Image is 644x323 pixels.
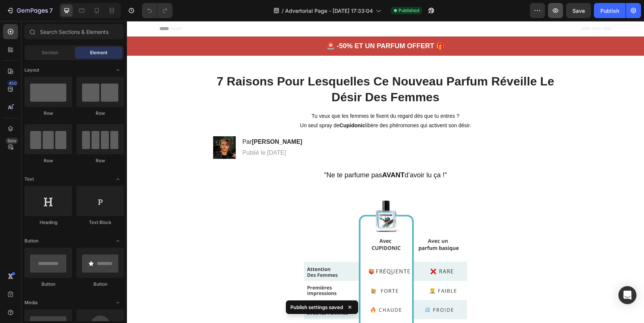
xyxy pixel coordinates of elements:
[282,7,284,15] span: /
[24,176,34,183] span: Text
[3,3,56,18] button: 7
[90,49,107,56] span: Element
[290,303,343,311] p: Publish settings saved
[112,235,124,247] span: Toggle open
[398,7,419,14] span: Published
[6,138,18,144] div: Beta
[255,150,278,158] strong: AVANT
[6,90,511,100] p: Tu veux que les femmes te fixent du regard dès que tu entres ?
[49,6,53,15] p: 7
[116,128,175,136] p: Publié le [DATE]
[566,3,591,18] button: Save
[24,219,72,226] div: Heading
[42,49,58,56] span: Section
[572,8,585,14] span: Save
[24,238,38,244] span: Button
[212,101,238,107] strong: Cupidonic
[24,67,39,73] span: Layout
[115,116,176,126] h2: Par
[24,281,72,288] div: Button
[76,110,124,117] div: Row
[7,80,18,86] div: 450
[24,299,38,306] span: Media
[112,173,124,185] span: Toggle open
[90,53,427,83] strong: 7 Raisons Pour Lesquelles Ce Nouveau Parfum Réveille Le Désir Des Femmes
[618,286,636,304] div: Open Intercom Messenger
[76,281,124,288] div: Button
[86,115,109,138] img: gempages_581653843448693608-2b338fb8-7e46-4359-87ad-925cddb2eb43.webp
[76,219,124,226] div: Text Block
[76,157,124,164] div: Row
[24,157,72,164] div: Row
[24,110,72,117] div: Row
[600,7,619,15] div: Publish
[127,21,644,323] iframe: Design area
[142,3,172,18] div: Undo/Redo
[168,177,349,320] img: gempages_581653843448693608-bdc059a3-0541-4a68-a39b-eea3586b1d45.png
[125,117,175,124] strong: [PERSON_NAME]
[285,7,373,15] span: Advertorial Page - [DATE] 17:33:04
[200,21,317,29] strong: 🚨 -50% ET UN PARFUM OFFERT 🎁
[594,3,626,18] button: Publish
[24,24,124,39] input: Search Sections & Elements
[6,100,511,109] p: Un seul spray de libère des phéromones qui activent son désir.
[112,297,124,309] span: Toggle open
[112,64,124,76] span: Toggle open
